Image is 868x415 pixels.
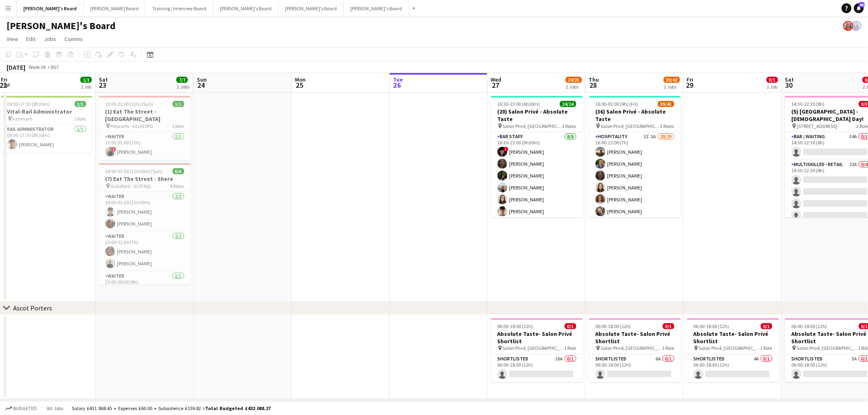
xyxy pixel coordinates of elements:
a: 46 [854,3,864,13]
a: View [3,34,21,44]
span: 46 [859,2,865,7]
button: [PERSON_NAME]'s Board [344,0,409,16]
span: Total Budgeted £432 088.27 [205,405,271,411]
a: Comms [61,34,86,44]
a: Jobs [41,34,59,44]
button: Budgeted [4,404,38,413]
span: Week 34 [27,64,48,70]
div: [DATE] [7,63,25,71]
app-user-avatar: Thomasina Dixon [852,21,861,31]
button: [PERSON_NAME] Board [84,0,146,16]
button: Training / Interview Board [146,0,213,16]
span: All jobs [45,405,65,411]
span: Comms [64,35,83,43]
button: [PERSON_NAME]'s Board [279,0,344,16]
span: Edit [26,35,36,43]
span: View [7,35,18,43]
span: Jobs [44,35,56,43]
div: Ascot Porters [13,304,52,312]
div: Salary £431 868.45 + Expenses £60.00 + Subsistence £159.82 = [72,405,271,411]
button: [PERSON_NAME]'s Board [17,0,84,16]
app-user-avatar: Caitlin Simpson-Hodson [843,21,853,31]
h1: [PERSON_NAME]'s Board [7,20,116,32]
button: [PERSON_NAME]'s Board [213,0,279,16]
span: Budgeted [13,406,37,411]
div: BST [51,64,59,70]
a: Edit [23,34,39,44]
